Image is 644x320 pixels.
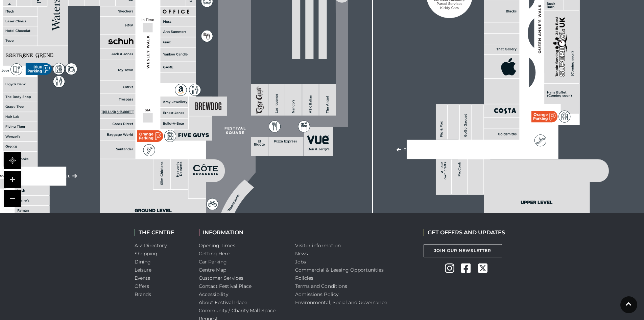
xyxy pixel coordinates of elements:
[295,291,339,297] a: Admissions Policy
[199,267,226,273] a: Centre Map
[135,251,158,257] a: Shopping
[295,275,314,281] a: Policies
[199,291,228,297] a: Accessibility
[135,267,152,273] a: Leisure
[295,299,387,305] a: Environmental, Social and Governance
[135,283,149,289] a: Offers
[295,267,384,273] a: Commercial & Leasing Opportunities
[135,275,150,281] a: Events
[135,229,189,236] h2: THE CENTRE
[199,299,247,305] a: About Festival Place
[295,251,308,257] a: News
[199,229,285,236] h2: INFORMATION
[199,251,230,257] a: Getting Here
[295,283,348,289] a: Terms and Conditions
[199,259,227,265] a: Car Parking
[199,242,235,249] a: Opening Times
[199,275,244,281] a: Customer Services
[199,283,252,289] a: Contact Festival Place
[135,291,151,297] a: Brands
[424,244,502,257] a: Join Our Newsletter
[135,259,151,265] a: Dining
[424,229,505,236] h2: GET OFFERS AND UPDATES
[135,242,167,249] a: A-Z Directory
[295,242,341,249] a: Visitor information
[295,259,306,265] a: Jobs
